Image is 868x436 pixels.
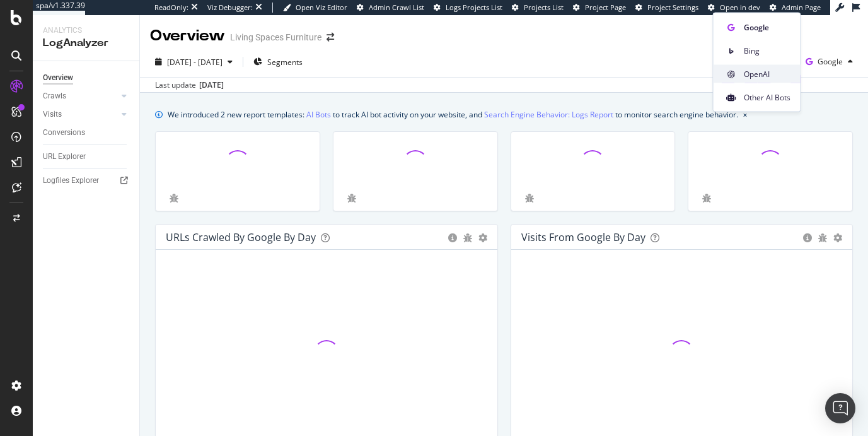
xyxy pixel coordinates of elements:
[43,150,130,163] a: URL Explorer
[306,108,331,121] a: AI Bots
[512,3,564,13] a: Projects List
[524,3,564,12] span: Projects List
[199,80,224,91] div: [DATE]
[248,52,308,72] button: Segments
[818,233,827,242] div: bug
[357,3,424,13] a: Admin Crawl List
[744,21,790,33] span: Google
[803,233,812,242] div: circle-info
[43,71,73,85] div: Overview
[446,3,502,12] span: Logs Projects List
[43,90,66,103] div: Crawls
[434,3,502,13] a: Logs Projects List
[573,3,626,13] a: Project Page
[369,3,424,12] span: Admin Crawl List
[782,3,821,12] span: Admin Page
[43,25,129,36] div: Analytics
[154,3,188,13] div: ReadOnly:
[478,233,487,242] div: gear
[744,45,790,56] span: Bing
[43,71,130,85] a: Overview
[744,91,790,103] span: Other AI Bots
[43,150,86,163] div: URL Explorer
[833,233,842,242] div: gear
[267,57,303,68] span: Segments
[167,57,223,68] span: [DATE] - [DATE]
[521,231,645,244] div: Visits from Google by day
[43,108,62,121] div: Visits
[463,233,472,242] div: bug
[698,194,715,203] div: bug
[740,105,750,124] button: close banner
[155,80,224,91] div: Last update
[343,194,361,203] div: bug
[770,3,821,13] a: Admin Page
[43,90,118,103] a: Crawls
[635,3,698,13] a: Project Settings
[720,3,760,12] span: Open in dev
[647,3,698,12] span: Project Settings
[521,194,538,203] div: bug
[166,231,316,244] div: URLs Crawled by Google by day
[150,52,238,72] button: [DATE] - [DATE]
[484,108,613,121] a: Search Engine Behavior: Logs Report
[708,3,760,13] a: Open in dev
[801,52,858,72] button: Google
[230,31,321,44] div: Living Spaces Furniture
[43,108,118,121] a: Visits
[296,3,347,12] span: Open Viz Editor
[744,68,790,80] span: OpenAI
[825,393,855,423] div: Open Intercom Messenger
[283,3,347,13] a: Open Viz Editor
[327,33,334,42] div: arrow-right-arrow-left
[43,174,99,187] div: Logfiles Explorer
[43,36,129,50] div: LogAnalyzer
[207,3,253,13] div: Viz Debugger:
[43,126,130,139] a: Conversions
[165,194,183,203] div: bug
[155,108,853,121] div: info banner
[43,126,85,139] div: Conversions
[168,108,738,121] div: We introduced 2 new report templates: to track AI bot activity on your website, and to monitor se...
[448,233,457,242] div: circle-info
[818,56,843,67] span: Google
[43,174,130,187] a: Logfiles Explorer
[585,3,626,12] span: Project Page
[150,25,225,47] div: Overview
